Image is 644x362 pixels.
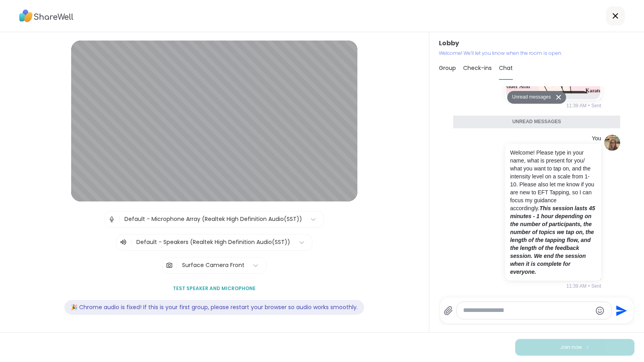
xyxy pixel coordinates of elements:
span: Sent [592,102,601,109]
span: Chat [499,64,513,72]
span: Test speaker and microphone [173,285,256,292]
div: Surface Camera Front [182,261,244,269]
p: Welcome! Please type in your name, what is present for you/ what you want to tap on, and the inte... [510,149,596,276]
h3: Lobby [439,39,634,48]
span: 11:39 AM [566,102,587,109]
span: Join now [560,344,582,351]
div: 🎉 Chrome audio is fixed! If this is your first group, please restart your browser so audio works ... [64,300,364,315]
span: | [130,238,132,247]
p: Welcome! We’ll let you know when the room is open. [439,50,634,57]
span: Check-ins [463,64,492,72]
span: Sent [592,283,601,290]
span: 11:39 AM [566,283,587,290]
span: Group [439,64,456,72]
button: Test speaker and microphone [170,280,259,297]
img: Microphone [108,211,115,227]
button: Emoji picker [595,306,605,316]
h4: You [592,135,601,143]
button: Join now [515,339,634,356]
span: • [588,283,590,290]
div: Default - Microphone Array (Realtek High Definition Audio(SST)) [124,215,302,223]
img: ShareWell Logo [19,7,74,25]
div: Unread messages [453,116,621,128]
span: | [118,211,120,227]
span: • [588,102,590,109]
button: Send [612,302,630,319]
textarea: Type your message [463,306,592,315]
img: Camera [166,257,173,273]
span: | [176,257,178,273]
button: Unread messages [507,91,553,104]
img: https://sharewell-space-live.sfo3.digitaloceanspaces.com/user-generated/2564abe4-c444-4046-864b-7... [604,135,620,151]
strong: This session lasts 45 minutes - 1 hour depending on the number of participants, the number of top... [510,205,595,275]
img: ShareWell Logomark [585,345,590,349]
